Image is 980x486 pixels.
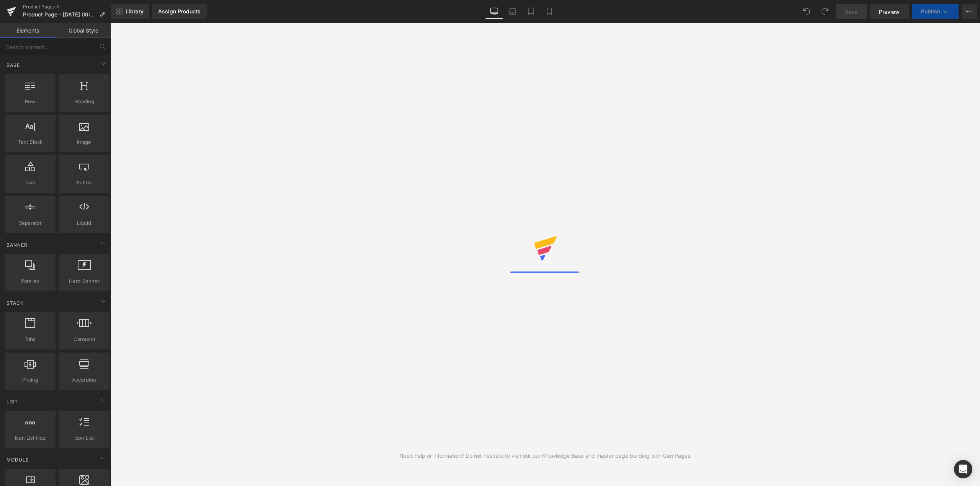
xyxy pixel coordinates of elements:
[870,4,909,19] a: Preview
[6,62,21,69] span: Base
[962,4,977,19] button: More
[56,23,111,38] a: Global Style
[61,376,107,384] span: Accordion
[7,376,53,384] span: Pricing
[921,8,940,15] span: Publish
[61,179,107,187] span: Button
[7,98,53,106] span: Row
[61,277,107,285] span: Hero Banner
[7,335,53,343] span: Tabs
[23,4,111,10] a: Product Pages
[6,241,28,249] span: Banner
[540,4,559,19] a: Mobile
[7,277,53,285] span: Parallax
[799,4,814,19] button: Undo
[126,8,144,15] span: Library
[111,4,149,19] a: New Library
[879,8,900,16] span: Preview
[912,4,959,19] button: Publish
[61,335,107,343] span: Carousel
[61,434,107,442] span: Icon List
[7,138,53,146] span: Text Block
[6,398,19,405] span: List
[61,138,107,146] span: Image
[6,456,29,463] span: Module
[817,4,833,19] button: Redo
[23,11,96,18] span: Product Page - [DATE] 09:01:31
[954,460,972,478] div: Open Intercom Messenger
[61,98,107,106] span: Heading
[503,4,522,19] a: Laptop
[61,219,107,227] span: Liquid
[7,179,53,187] span: Icon
[485,4,503,19] a: Desktop
[7,219,53,227] span: Separator
[522,4,540,19] a: Tablet
[399,452,692,460] div: Need help or information? Do not hesitate to visit out our Knowledge Base and master page buildin...
[7,434,53,442] span: Icon List Hoz
[158,8,201,15] div: Assign Products
[6,299,24,307] span: Stack
[845,8,857,16] span: Save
